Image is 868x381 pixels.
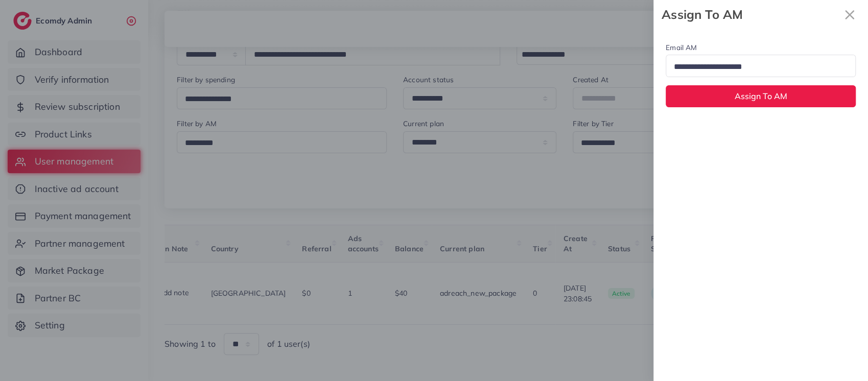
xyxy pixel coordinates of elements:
button: Close [839,4,860,25]
input: Search for option [670,59,842,75]
button: Assign To AM [666,85,856,107]
label: Email AM [666,42,697,53]
strong: Assign To AM [662,6,839,23]
div: Search for option [666,55,856,77]
span: Assign To AM [735,91,787,101]
svg: x [839,5,860,25]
